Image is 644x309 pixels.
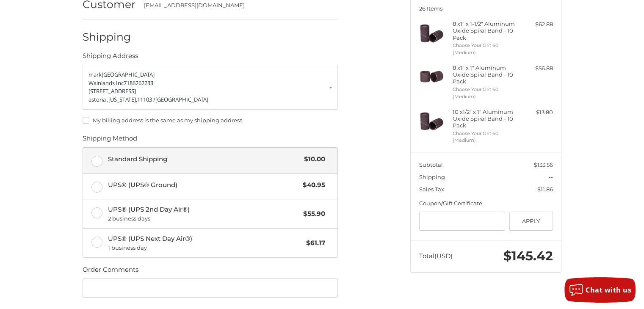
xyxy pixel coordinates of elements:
h4: 8 x 1" x 1" Aluminum Oxide Spiral Band - 10 Pack [453,64,517,85]
span: Total (USD) [419,252,453,260]
h4: 8 x 1" x 1-1/2" Aluminum Oxide Spiral Band - 10 Pack [453,20,517,41]
label: My billing address is the same as my shipping address. [83,117,338,124]
span: $10.00 [300,154,325,164]
button: Chat with us [564,277,636,303]
button: Apply [509,212,553,231]
span: $55.90 [299,209,325,219]
span: 11103 / [137,96,155,103]
h4: 10 x 1/2" x 1" Aluminum Oxide Spiral Band - 10 Pack [453,108,517,129]
span: Shipping [419,174,445,180]
span: Subtotal [419,161,443,168]
span: [GEOGRAPHIC_DATA] [155,96,208,103]
span: $145.42 [503,248,553,264]
div: $62.88 [520,20,553,29]
legend: Shipping Method [83,134,137,147]
li: Choose Your Grit 60 (Medium) [453,130,517,144]
span: Chat with us [586,285,631,295]
h3: 26 Items [419,5,553,12]
div: $13.80 [520,108,553,117]
span: $40.95 [299,180,325,190]
span: $61.17 [302,238,325,248]
input: Gift Certificate or Coupon Code [419,212,506,231]
span: [GEOGRAPHIC_DATA] [102,71,155,78]
span: [US_STATE], [108,96,137,103]
span: $133.56 [534,161,553,168]
li: Choose Your Grit 60 (Medium) [453,86,517,100]
span: Sales Tax [419,186,444,193]
legend: Order Comments [83,265,138,279]
span: Wainlands Inc [88,79,124,87]
span: 7186262233 [124,79,153,87]
span: Standard Shipping [108,154,300,164]
h2: Shipping [83,30,132,44]
span: 2 business days [108,215,299,223]
div: Coupon/Gift Certificate [419,199,553,208]
span: [STREET_ADDRESS] [88,87,136,95]
legend: Shipping Address [83,51,138,65]
span: 1 business day [108,244,302,252]
div: [EMAIL_ADDRESS][DOMAIN_NAME] [144,1,330,10]
span: astoria , [88,96,108,103]
div: $56.88 [520,64,553,73]
li: Choose Your Grit 60 (Medium) [453,42,517,56]
span: UPS® (UPS Next Day Air®) [108,234,302,252]
span: $11.86 [537,186,553,193]
span: -- [549,174,553,180]
span: UPS® (UPS® Ground) [108,180,299,190]
span: UPS® (UPS 2nd Day Air®) [108,205,299,223]
span: mark [88,71,102,78]
a: Enter or select a different address [83,65,338,110]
